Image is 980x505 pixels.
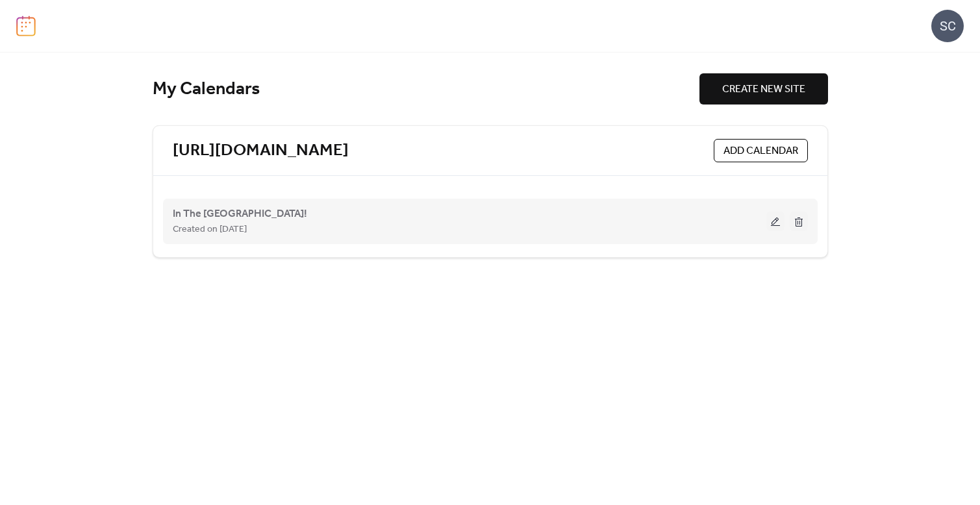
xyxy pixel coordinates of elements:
button: ADD CALENDAR [714,139,808,162]
img: logo [16,16,36,36]
a: [URL][DOMAIN_NAME] [173,140,349,162]
span: Created on [DATE] [173,222,247,238]
span: ADD CALENDAR [723,143,798,159]
div: SC [931,10,964,42]
button: CREATE NEW SITE [699,73,828,105]
a: In The [GEOGRAPHIC_DATA]! [173,210,307,217]
span: CREATE NEW SITE [722,82,805,97]
img: logo-type [44,16,156,35]
div: My Calendars [153,78,699,101]
span: In The [GEOGRAPHIC_DATA]! [173,206,307,222]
